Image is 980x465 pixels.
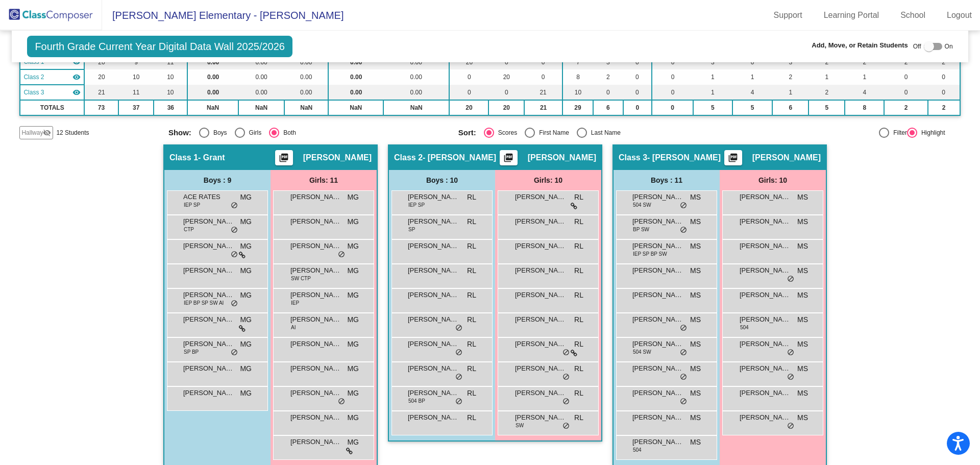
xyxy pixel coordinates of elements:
span: 504 SW [633,201,651,209]
div: Girls: 10 [720,170,826,190]
span: MG [347,388,359,399]
span: do_not_disturb_alt [562,349,570,357]
mat-radio-group: Select an option [458,128,741,138]
span: [PERSON_NAME] [408,290,459,300]
td: 20 [488,100,524,115]
span: AI [291,324,296,331]
span: [PERSON_NAME] [515,363,566,374]
div: First Name [535,128,569,137]
span: RL [574,388,583,399]
td: 5 [808,100,845,115]
mat-icon: visibility [72,88,81,96]
span: RL [574,339,583,350]
span: [PERSON_NAME] [408,192,459,202]
td: 73 [84,100,118,115]
span: [PERSON_NAME] [632,388,683,398]
span: do_not_disturb_alt [787,349,794,357]
span: do_not_disturb_alt [787,422,794,430]
td: 0 [652,85,693,100]
td: 10 [154,85,187,100]
span: [PERSON_NAME] [408,339,459,349]
div: Girls: 11 [271,170,377,190]
span: [PERSON_NAME] [290,363,341,374]
span: [PERSON_NAME] [290,290,341,300]
span: MS [690,363,701,374]
td: 0.00 [284,85,328,100]
span: Show: [168,128,191,137]
span: [PERSON_NAME] [515,412,566,423]
mat-radio-group: Select an option [168,128,451,138]
td: 20 [488,69,524,85]
span: [PERSON_NAME] [408,241,459,251]
span: do_not_disturb_alt [787,275,794,283]
span: Hallway [21,128,43,137]
td: 10 [118,69,154,85]
td: Michele Sanders - Sanders [20,85,84,100]
span: [PERSON_NAME] [183,388,234,398]
td: 1 [808,69,845,85]
span: MG [347,363,359,374]
td: 21 [524,85,562,100]
span: Off [913,42,921,51]
span: RL [574,314,583,325]
span: [PERSON_NAME] [632,241,683,251]
span: MS [797,314,808,325]
span: [PERSON_NAME] [515,192,566,202]
span: RL [574,363,583,374]
span: IEP SP [184,201,200,209]
td: 8 [845,100,884,115]
span: [PERSON_NAME] [515,388,566,398]
a: Learning Portal [816,7,888,23]
td: NaN [238,100,284,115]
span: IEP SP BP SW [633,250,667,258]
span: [PERSON_NAME] [740,241,791,251]
td: 0 [884,69,927,85]
div: Boys : 11 [614,170,720,190]
span: MG [347,192,359,203]
span: MG [240,265,252,276]
span: 12 Students [56,128,89,137]
span: - Grant [198,153,225,163]
span: SP BP [184,348,199,356]
td: NaN [187,100,238,115]
span: Class 2 [394,153,423,163]
div: Boys : 10 [389,170,495,190]
td: 0.00 [328,69,383,85]
span: RL [467,363,476,374]
span: [PERSON_NAME] [515,314,566,325]
span: do_not_disturb_alt [562,373,570,381]
span: RL [574,290,583,301]
span: [PERSON_NAME] [515,265,566,276]
td: 0.00 [187,69,238,85]
span: 504 SW [633,348,651,356]
span: [PERSON_NAME] [632,265,683,276]
span: RL [467,314,476,325]
button: Print Students Details [724,150,742,165]
span: do_not_disturb_alt [231,202,238,210]
span: [PERSON_NAME] [740,314,791,325]
span: [PERSON_NAME] [290,388,341,398]
span: [PERSON_NAME] [290,314,341,325]
span: MS [797,192,808,203]
span: [PERSON_NAME] [515,241,566,251]
span: 504 [740,324,749,331]
span: do_not_disturb_alt [455,349,462,357]
td: TOTALS [20,100,84,115]
span: Add, Move, or Retain Students [812,40,908,51]
span: IEP SP [408,201,425,209]
span: [PERSON_NAME] [183,216,234,227]
span: MG [240,192,252,203]
span: MG [240,339,252,350]
span: do_not_disturb_alt [680,373,687,381]
span: ACE RATES [183,192,234,202]
a: Logout [939,7,980,23]
mat-icon: visibility [72,73,81,81]
td: 36 [154,100,187,115]
span: do_not_disturb_alt [562,398,570,406]
span: [PERSON_NAME] [290,265,341,276]
td: 0 [623,85,652,100]
span: [PERSON_NAME] [290,241,341,251]
span: MG [347,241,359,252]
span: RL [467,216,476,227]
td: NaN [328,100,383,115]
